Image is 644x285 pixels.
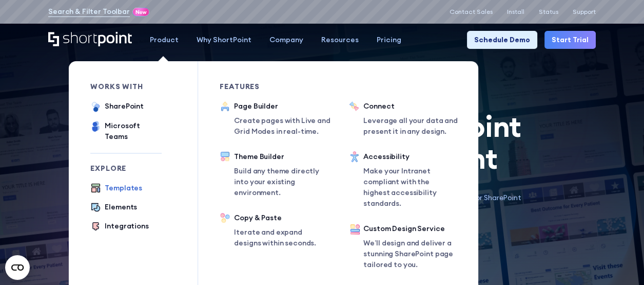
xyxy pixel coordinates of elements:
[234,166,327,198] p: Build any theme directly into your existing environment.
[312,31,367,49] a: Resources
[459,166,644,285] iframe: Chat Widget
[90,221,148,233] a: Integrations
[363,223,457,234] div: Custom Design Service
[450,8,493,15] a: Contact Sales
[234,151,327,162] div: Theme Builder
[48,32,132,47] a: Home
[220,151,327,198] a: Theme BuilderBuild any theme directly into your existing environment.
[197,34,251,45] div: Why ShortPoint
[105,183,142,193] div: Templates
[90,202,137,213] a: Elements
[363,115,466,137] p: Leverage all your data and present it in any design.
[105,101,144,112] div: SharePoint
[234,101,337,112] div: Page Builder
[234,227,327,248] p: Iterate and expand designs within seconds.
[363,166,457,209] p: Make your Intranet compliant with the highest accessibility standards.
[187,31,260,49] a: Why ShortPoint
[220,212,327,248] a: Copy & PasteIterate and expand designs within seconds.
[234,115,337,137] p: Create pages with Live and Grid Modes in real-time.
[507,8,524,15] a: Install
[220,101,337,137] a: Page BuilderCreate pages with Live and Grid Modes in real-time.
[367,31,410,49] a: Pricing
[363,151,457,162] div: Accessibility
[90,101,144,113] a: SharePoint
[573,8,596,15] a: Support
[141,31,187,49] a: Product
[150,34,179,45] div: Product
[467,31,537,49] a: Schedule Demo
[363,238,457,270] p: We’ll design and deliver a stunning SharePoint page tailored to you.
[90,120,162,142] a: Microsoft Teams
[90,83,162,90] div: works with
[5,255,30,280] button: Open CMP widget
[105,221,148,231] div: Integrations
[48,6,130,17] a: Search & Filter Toolbar
[544,31,596,49] a: Start Trial
[105,202,137,212] div: Elements
[90,183,142,194] a: Templates
[234,212,327,223] div: Copy & Paste
[349,151,457,209] a: AccessibilityMake your Intranet compliant with the highest accessibility standards.
[349,223,457,273] a: Custom Design ServiceWe’ll design and deliver a stunning SharePoint page tailored to you.
[105,120,162,142] div: Microsoft Teams
[377,34,401,45] div: Pricing
[539,8,558,15] a: Status
[220,83,327,90] div: Features
[349,101,466,137] a: ConnectLeverage all your data and present it in any design.
[260,31,312,49] a: Company
[90,165,162,172] div: Explore
[363,101,466,112] div: Connect
[321,34,359,45] div: Resources
[269,34,303,45] div: Company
